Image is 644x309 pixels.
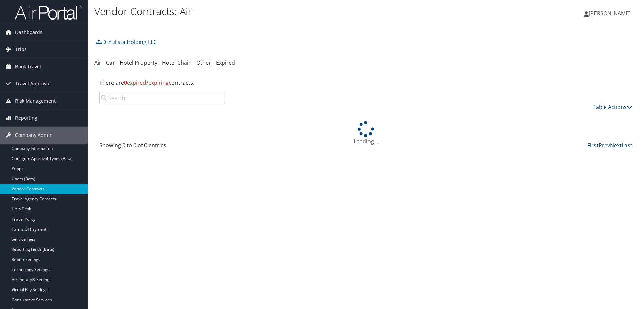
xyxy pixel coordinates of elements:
a: Hotel Property [120,59,157,66]
div: Showing 0 to 0 of 0 entries [99,141,225,153]
span: Trips [15,41,27,58]
span: expired/expiring [124,79,169,86]
h1: Vendor Contracts: Air [94,4,456,18]
a: Air [94,59,101,66]
strong: 0 [124,79,127,86]
span: Company Admin [15,127,53,144]
a: Car [106,59,115,66]
div: There are contracts. [94,74,637,92]
a: Hotel Chain [162,59,192,66]
span: Book Travel [15,58,41,75]
span: Risk Management [15,92,56,109]
span: Travel Approval [15,75,51,92]
span: Reporting [15,110,37,126]
div: Loading... [94,121,637,145]
a: Other [196,59,211,66]
a: Yulista Holding LLC [104,35,157,49]
a: Last [622,142,632,149]
a: First [587,142,599,149]
a: Expired [216,59,235,66]
span: Dashboards [15,24,42,41]
a: Next [610,142,622,149]
a: [PERSON_NAME] [584,3,637,24]
img: airportal-logo.png [15,4,82,20]
a: Table Actions [593,103,632,111]
input: Search [99,92,225,104]
span: [PERSON_NAME] [589,10,631,17]
a: Prev [599,142,610,149]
